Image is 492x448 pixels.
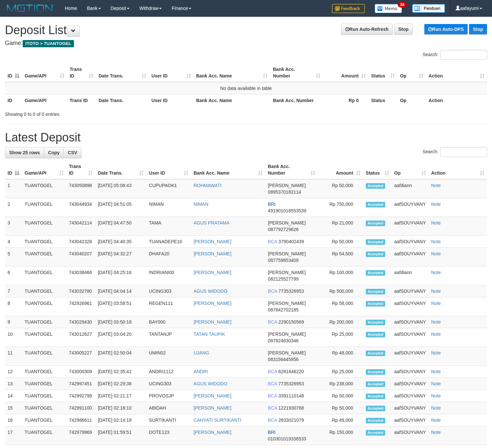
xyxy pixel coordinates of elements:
[366,251,386,257] span: Accepted
[431,301,441,306] a: Note
[392,179,429,198] td: aafdiann
[149,63,194,82] th: User ID: activate to sort column ascending
[431,331,441,337] a: Note
[318,426,363,445] td: Rp 150,000
[268,430,275,435] span: BRI
[146,378,191,390] td: UCING303
[278,369,304,374] span: Copy 6281646220 to clipboard
[194,239,231,244] a: [PERSON_NAME]
[66,236,95,248] td: 743042328
[95,378,146,390] td: [DATE] 02:29:38
[426,63,487,82] th: Action: activate to sort column ascending
[366,270,386,276] span: Accepted
[332,4,365,13] img: Feedback.jpg
[146,285,191,297] td: UCING303
[278,319,304,325] span: Copy 2290150569 to clipboard
[366,332,386,337] span: Accepted
[366,221,386,226] span: Accepted
[268,307,298,312] span: Copy 087842702185 to clipboard
[366,418,386,423] span: Accepted
[146,236,191,248] td: TUANADEPE10
[268,350,306,355] span: [PERSON_NAME]
[22,160,66,179] th: Game/API: activate to sort column ascending
[318,390,363,402] td: Rp 50,000
[5,248,22,267] td: 5
[5,179,22,198] td: 1
[424,24,468,34] a: Run Auto-DPS
[22,198,66,217] td: TUANTOGEL
[146,267,191,285] td: INDRIANI00
[146,297,191,316] td: REGEN111
[194,202,208,207] a: NIMAN
[194,288,227,294] a: AGUS WIDODO
[366,183,386,189] span: Accepted
[63,147,82,158] a: CSV
[440,50,487,60] input: Search:
[5,267,22,285] td: 6
[431,220,441,225] a: Note
[194,63,270,82] th: Bank Acc. Name: activate to sort column ascending
[22,94,67,106] th: Game/API
[318,316,363,328] td: Rp 200,000
[95,285,146,297] td: [DATE] 04:04:14
[318,378,363,390] td: Rp 238,000
[268,183,306,188] span: [PERSON_NAME]
[67,63,96,82] th: Trans ID: activate to sort column ascending
[66,402,95,414] td: 742991100
[392,402,429,414] td: aafSOUYVANY
[5,426,22,445] td: 17
[318,347,363,366] td: Rp 48,000
[278,381,304,386] span: Copy 7735326953 to clipboard
[318,366,363,378] td: Rp 25,000
[412,4,445,13] img: panduan.png
[5,390,22,402] td: 14
[95,236,146,248] td: [DATE] 04:40:35
[5,347,22,366] td: 11
[431,393,441,398] a: Note
[341,24,393,35] a: Run Auto-Refresh
[431,239,441,244] a: Note
[431,430,441,435] a: Note
[431,350,441,355] a: Note
[191,160,265,179] th: Bank Acc. Name: activate to sort column ascending
[431,288,441,294] a: Note
[268,436,306,441] span: Copy 010301019336533 to clipboard
[392,366,429,378] td: aafSOUYVANY
[9,150,40,155] span: Show 25 rows
[368,94,397,106] th: Status
[392,248,429,267] td: aafSOUYVANY
[146,347,191,366] td: UMIN02
[278,393,304,398] span: Copy 3391110148 to clipboard
[431,369,441,374] a: Note
[366,406,386,411] span: Accepted
[5,94,22,106] th: ID
[278,288,304,294] span: Copy 7735326953 to clipboard
[270,63,323,82] th: Bank Acc. Number: activate to sort column ascending
[68,150,77,155] span: CSV
[5,131,487,144] h1: Latest Deposit
[392,378,429,390] td: aafSOUYVANY
[366,351,386,356] span: Accepted
[95,267,146,285] td: [DATE] 04:25:16
[5,63,22,82] th: ID: activate to sort column descending
[95,328,146,347] td: [DATE] 03:04:20
[22,378,66,390] td: TUANTOGEL
[318,179,363,198] td: Rp 50,000
[194,381,227,386] a: AGUS WIDODO
[22,390,66,402] td: TUANTOGEL
[431,183,441,188] a: Note
[5,217,22,236] td: 3
[392,217,429,236] td: aafSOUYVANY
[392,316,429,328] td: aafSOUYVANY
[146,217,191,236] td: TAMA
[5,108,200,117] div: Showing 0 to 0 of 0 entries
[194,251,231,256] a: [PERSON_NAME]
[5,285,22,297] td: 7
[268,417,277,423] span: BCA
[66,390,95,402] td: 742992799
[423,50,487,60] label: Search:
[95,198,146,217] td: [DATE] 04:51:05
[66,160,95,179] th: Trans ID: activate to sort column ascending
[95,160,146,179] th: Date Trans.: activate to sort column ascending
[392,198,429,217] td: aafSOUYVANY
